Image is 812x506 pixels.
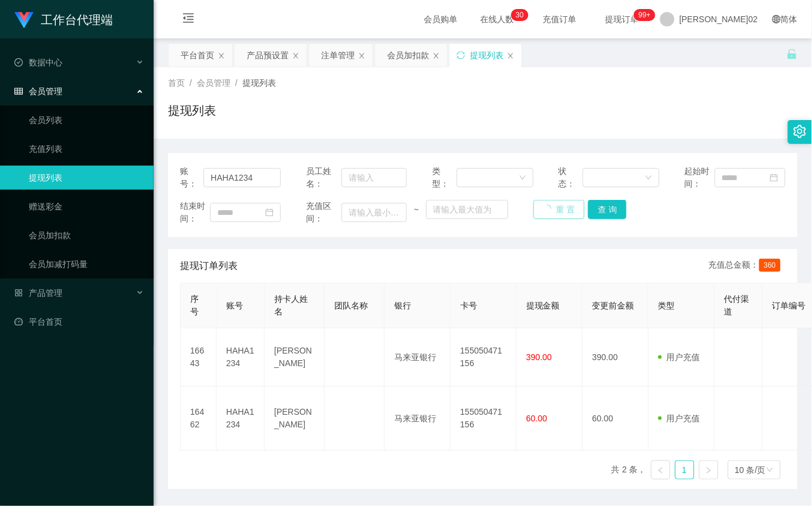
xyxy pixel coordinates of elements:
li: 下一页 [699,460,718,480]
i: 图标： 同步 [457,51,465,59]
span: 结束时间： [180,200,210,225]
span: / [235,78,238,88]
span: 类型 [658,301,675,310]
td: 16462 [181,387,217,451]
div: 平台首页 [181,44,214,67]
i: 图标： 向下 [519,174,526,182]
i: 图标： 解锁 [787,49,798,59]
font: 充值总金额： [709,260,759,270]
i: 图标： 日历 [770,173,778,182]
td: 390.00 [583,328,649,387]
span: 团队名称 [334,301,368,310]
i: 图标： 关闭 [507,52,514,59]
a: 会员列表 [29,108,144,132]
td: 马来亚银行 [385,328,451,387]
input: 请输入 [203,168,281,187]
h1: 提现列表 [168,101,216,119]
span: 订单编号 [772,301,806,310]
span: 提现列表 [242,78,276,88]
i: 图标：左 [657,467,664,474]
div: 提现列表 [470,44,504,67]
td: HAHA1234 [217,328,265,387]
span: 会员管理 [197,78,230,88]
a: 图标： 仪表板平台首页 [14,310,144,334]
li: 上一页 [651,460,670,480]
font: 数据中心 [29,58,62,67]
span: 起始时间： [685,165,715,190]
span: 卡号 [460,301,477,310]
li: 共 2 条， [612,460,646,480]
span: 提现订单列表 [180,259,238,273]
a: 1 [676,461,694,479]
td: [PERSON_NAME] [265,387,325,451]
sup: 947 [634,9,655,21]
i: 图标： 右 [705,467,712,474]
span: 360 [759,259,781,272]
i: 图标： 关闭 [358,52,365,59]
i: 图标： AppStore-O [14,289,23,297]
i: 图标： 日历 [265,208,274,217]
p: 3 [516,9,520,21]
a: 提现列表 [29,166,144,190]
a: 会员加减打码量 [29,252,144,276]
span: 账号 [226,301,243,310]
span: 银行 [394,301,411,310]
i: 图标： 设置 [793,125,807,138]
span: 员工姓名： [306,165,341,190]
img: logo.9652507e.png [14,12,34,29]
input: 请输入最小值为 [341,203,407,222]
input: 请输入 [341,168,407,187]
i: 图标： 向下 [766,466,774,475]
font: 充值订单 [543,14,576,24]
a: 工作台代理端 [14,14,113,24]
div: 会员加扣款 [387,44,429,67]
font: 用户充值 [667,352,700,362]
font: 简体 [781,14,798,24]
div: 产品预设置 [247,44,289,67]
input: 请输入最大值为 [426,200,508,219]
td: 马来亚银行 [385,387,451,451]
td: [PERSON_NAME] [265,328,325,387]
i: 图标： global [772,15,781,23]
td: 155050471156 [451,328,517,387]
span: 提现金额 [526,301,560,310]
i: 图标： menu-fold [168,1,209,39]
span: 首页 [168,78,185,88]
h1: 工作台代理端 [41,1,113,39]
i: 图标： 关闭 [292,52,299,59]
span: ~ [407,203,426,216]
font: 在线人数 [480,14,514,24]
font: 用户充值 [667,414,700,423]
span: 类型： [432,165,457,190]
i: 图标： 关闭 [433,52,440,59]
i: 图标： check-circle-o [14,58,23,67]
td: HAHA1234 [217,387,265,451]
span: 60.00 [526,414,547,423]
td: 155050471156 [451,387,517,451]
a: 赠送彩金 [29,194,144,218]
sup: 30 [511,9,529,21]
span: 状态： [559,165,583,190]
font: 提现订单 [605,14,639,24]
div: 注单管理 [321,44,355,67]
i: 图标： table [14,87,23,95]
span: 390.00 [526,352,552,362]
font: 会员管理 [29,86,62,96]
i: 图标： 向下 [645,174,652,182]
span: 序号 [190,294,199,316]
span: 代付渠道 [724,294,750,316]
span: 变更前金额 [592,301,634,310]
td: 16643 [181,328,217,387]
a: 会员加扣款 [29,223,144,247]
td: 60.00 [583,387,649,451]
p: 0 [520,9,524,21]
li: 1 [675,460,694,480]
font: 产品管理 [29,288,62,298]
span: 账号： [180,165,203,190]
div: 10 条/页 [735,461,766,479]
button: 查 询 [588,200,627,219]
span: 充值区间： [306,200,341,225]
span: 持卡人姓名 [274,294,308,316]
span: / [190,78,192,88]
i: 图标： 关闭 [218,52,225,59]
